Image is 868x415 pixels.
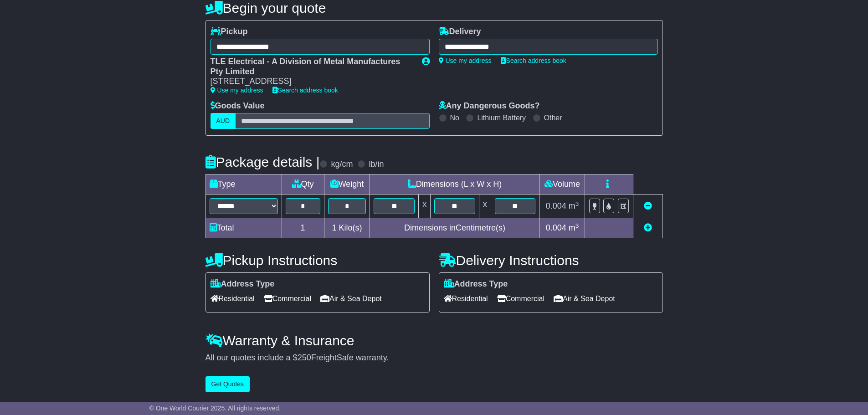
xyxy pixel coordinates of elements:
[211,113,236,129] label: AUD
[546,223,566,232] span: 0.004
[211,101,265,111] label: Goods Value
[205,253,430,268] h4: Pickup Instructions
[539,174,585,195] td: Volume
[211,77,413,87] div: [STREET_ADDRESS]
[477,113,526,122] label: Lithium Battery
[264,292,311,306] span: Commercial
[272,87,338,94] a: Search address book
[644,201,652,210] a: Remove this item
[479,195,491,218] td: x
[324,174,370,195] td: Weight
[439,253,663,268] h4: Delivery Instructions
[331,159,353,169] label: kg/cm
[370,218,539,238] td: Dimensions in Centimetre(s)
[324,218,370,238] td: Kilo(s)
[205,353,663,363] div: All our quotes include a $ FreightSafe warranty.
[369,159,384,169] label: lb/in
[439,101,540,111] label: Any Dangerous Goods?
[211,279,275,289] label: Address Type
[439,27,481,37] label: Delivery
[444,292,488,306] span: Residential
[205,0,663,15] h4: Begin your quote
[444,279,508,289] label: Address Type
[149,405,281,412] span: © One World Courier 2025. All rights reserved.
[575,200,579,207] sup: 3
[554,292,615,306] span: Air & Sea Depot
[569,223,579,232] span: m
[332,223,336,232] span: 1
[439,57,492,64] a: Use my address
[546,201,566,210] span: 0.004
[205,154,320,169] h4: Package details |
[205,174,282,195] td: Type
[370,174,539,195] td: Dimensions (L x W x H)
[211,57,413,77] div: TLE Electrical - A Division of Metal Manufactures Pty Limited
[205,333,663,348] h4: Warranty & Insurance
[205,218,282,238] td: Total
[644,223,652,232] a: Add new item
[298,353,311,362] span: 250
[282,174,324,195] td: Qty
[211,87,263,94] a: Use my address
[450,113,459,122] label: No
[320,292,382,306] span: Air & Sea Depot
[282,218,324,238] td: 1
[501,57,566,64] a: Search address book
[497,292,544,306] span: Commercial
[211,27,248,37] label: Pickup
[211,292,255,306] span: Residential
[544,113,562,122] label: Other
[575,222,579,229] sup: 3
[569,201,579,210] span: m
[205,376,250,392] button: Get Quotes
[419,195,431,218] td: x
